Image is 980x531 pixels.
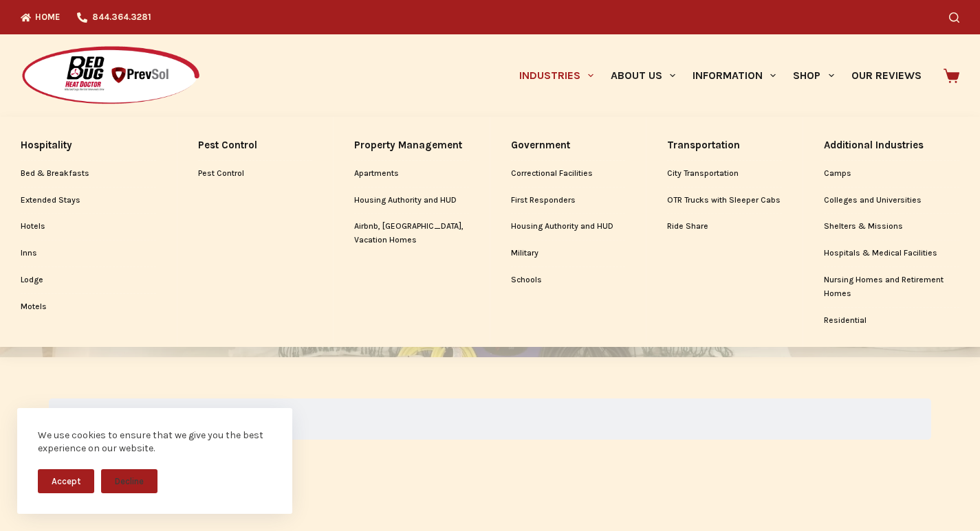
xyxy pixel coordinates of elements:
a: Ride Share [667,214,782,240]
a: Apartments [354,161,469,187]
a: Residential [824,308,960,334]
a: Transportation [667,131,782,160]
a: Additional Industries [824,131,960,160]
a: Correctional Facilities [511,161,626,187]
img: Prevsol/Bed Bug Heat Doctor [21,45,201,106]
a: Colleges and Universities [824,188,960,214]
a: Airbnb, [GEOGRAPHIC_DATA], Vacation Homes [354,214,469,253]
a: Bed & Breakfasts [21,161,156,187]
a: Information [684,34,785,117]
a: Schools [511,267,626,293]
a: Hospitals & Medical Facilities [824,240,960,267]
div: We use cookies to ensure that we give you the best experience on our website. [38,429,272,455]
a: Hotels [21,214,156,240]
a: Military [511,240,626,267]
a: Our Reviews [842,34,930,117]
button: Open LiveChat chat widget [11,5,52,47]
a: Pest Control [198,161,313,187]
button: Decline [101,469,157,493]
a: Camps [824,161,960,187]
a: Housing Authority and HUD [354,188,469,214]
button: Accept [38,469,94,493]
a: First Responders [511,188,626,214]
nav: Primary [510,34,930,117]
a: Motels [21,294,156,320]
a: Government [511,131,626,160]
a: Shelters & Missions [824,214,960,240]
a: Housing Authority and HUD [511,214,626,240]
a: Hospitality [21,131,156,160]
a: OTR Trucks with Sleeper Cabs [667,188,782,214]
a: Shop [785,34,842,117]
div: Your cart is currently empty. [49,398,931,440]
button: Search [949,12,959,23]
a: Property Management [354,131,469,160]
a: Inns [21,240,156,267]
a: Lodge [21,267,156,293]
a: City Transportation [667,161,782,187]
a: Nursing Homes and Retirement Homes [824,267,960,307]
a: Pest Control [198,131,313,160]
a: Industries [510,34,602,117]
a: About Us [602,34,684,117]
a: Extended Stays [21,188,156,214]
